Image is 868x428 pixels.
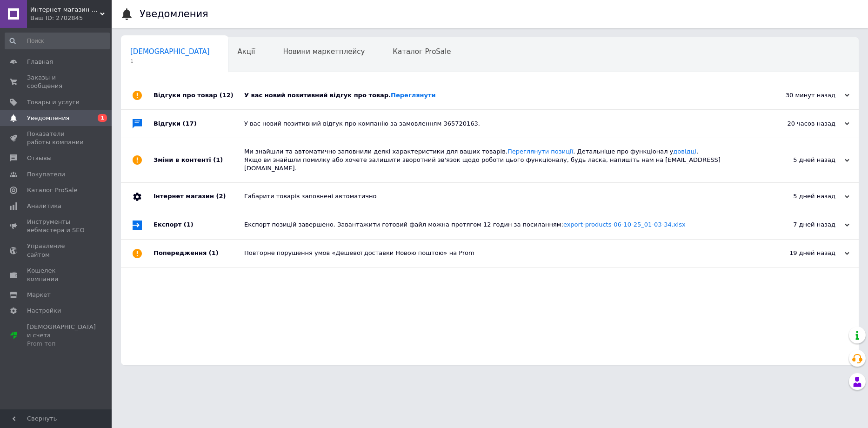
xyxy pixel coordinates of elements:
span: 1 [130,58,210,65]
div: Prom топ [27,340,96,348]
span: (1) [184,221,194,228]
span: [DEMOGRAPHIC_DATA] и счета [27,323,96,348]
span: Интернет-магазин "Взрослые и детки" [30,6,100,14]
div: 20 часов назад [756,120,849,128]
span: Кошелек компании [27,267,86,283]
span: Маркет [27,291,51,299]
span: Заказы и сообщения [27,74,86,90]
div: Попередження [154,240,244,267]
span: Покупатели [27,170,65,179]
span: Каталог ProSale [393,47,451,56]
span: [DEMOGRAPHIC_DATA] [130,47,210,56]
span: 1 [98,114,107,122]
a: Переглянути [391,92,436,99]
div: 5 дней назад [756,192,849,201]
div: Ваш ID: 2702845 [30,14,112,22]
span: Показатели работы компании [27,130,86,147]
span: (1) [209,249,219,256]
div: Відгуки про товар [154,81,244,109]
span: Новини маркетплейсу [283,47,365,56]
div: Інтернет магазин [154,183,244,211]
div: Ми знайшли та автоматично заповнили деякі характеристики для ваших товарів. . Детальніше про функ... [244,147,756,173]
div: 30 минут назад [756,91,849,100]
a: довідці [673,148,696,155]
span: Отзывы [27,154,52,162]
div: У вас новий позитивний відгук про компанію за замовленням 365720163. [244,120,756,128]
span: Товары и услуги [27,98,80,107]
div: Відгуки [154,110,244,138]
span: (12) [220,92,234,99]
span: (1) [213,156,223,163]
span: Настройки [27,307,61,315]
span: Главная [27,58,53,66]
a: export-products-06-10-25_01-03-34.xlsx [563,221,686,228]
div: 5 дней назад [756,156,849,164]
div: Експорт [154,211,244,239]
div: 7 дней назад [756,221,849,229]
div: Зміни в контенті [154,138,244,182]
input: Поиск [5,33,110,49]
div: 19 дней назад [756,249,849,257]
span: Управление сайтом [27,242,86,259]
div: Повторне порушення умов «Дешевої доставки Новою поштою» на Prom [244,249,756,257]
div: Габарити товарів заповнені автоматично [244,192,756,201]
a: Переглянути позиції [507,148,573,155]
div: У вас новий позитивний відгук про товар. [244,91,756,100]
span: (17) [183,120,197,127]
span: Инструменты вебмастера и SEO [27,218,86,234]
span: Уведомления [27,114,69,122]
span: Каталог ProSale [27,186,77,194]
div: Експорт позицій завершено. Завантажити готовий файл можна протягом 12 годин за посиланням: [244,221,756,229]
span: Аналитика [27,202,61,210]
h1: Уведомления [140,8,208,20]
span: (2) [216,193,226,200]
span: Акції [238,47,255,56]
